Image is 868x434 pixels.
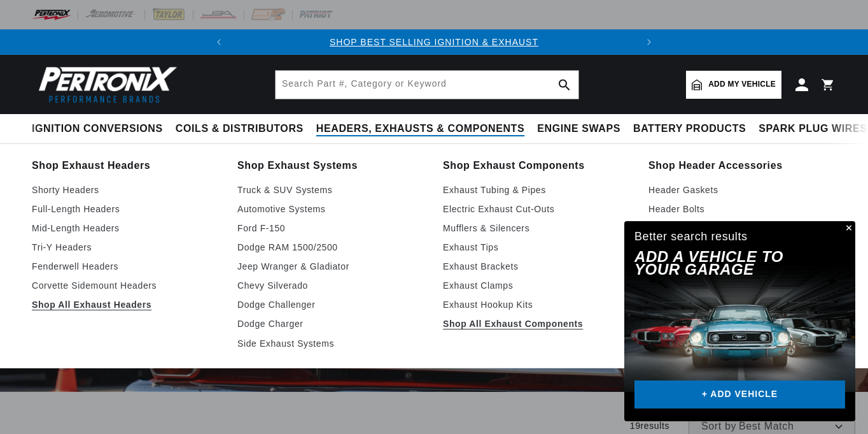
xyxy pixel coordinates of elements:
button: search button [550,71,578,99]
summary: Headers, Exhausts & Components [310,114,531,144]
a: Mid-Length Headers [32,221,220,236]
div: Announcement [232,35,636,49]
a: Shop All Exhaust Headers [32,297,220,312]
span: Spark Plug Wires [759,122,867,136]
a: Shop Exhaust Components [443,157,631,175]
span: Engine Swaps [537,122,620,136]
a: Ford F-150 [237,221,425,236]
a: Shop All Exhaust Components [443,316,631,331]
h2: Add A VEHICLE to your garage [634,250,813,277]
a: Exhaust Brackets [443,259,631,274]
a: Header Gaskets [648,182,836,198]
a: Automotive Systems [237,201,425,217]
a: Add my vehicle [686,71,781,99]
span: Sort by [701,421,736,431]
button: Translation missing: en.sections.announcements.next_announcement [636,29,662,55]
a: Shop Header Accessories [648,157,836,175]
img: Pertronix [32,62,178,106]
a: Dodge Challenger [237,297,425,312]
a: Shop Exhaust Headers [32,157,220,175]
a: Electric Exhaust Cut-Outs [443,201,631,217]
a: Shop Exhaust Systems [237,157,425,175]
a: Chevy Silverado [237,278,425,293]
a: Dodge Charger [237,316,425,331]
span: Add my vehicle [708,78,776,90]
input: Search Part #, Category or Keyword [276,71,578,99]
a: Full-Length Headers [32,201,220,217]
a: Corvette Sidemount Headers [32,278,220,293]
a: Dodge RAM 1500/2500 [237,240,425,255]
a: Tri-Y Headers [32,240,220,255]
a: Jeep Wranger & Gladiator [237,259,425,274]
a: Exhaust Tips [443,240,631,255]
div: Better search results [634,228,748,246]
a: Shorty Headers [32,182,220,198]
a: Header Bolts [648,201,836,217]
summary: Engine Swaps [531,114,627,144]
a: Exhaust Clamps [443,278,631,293]
a: Fenderwell Headers [32,259,220,274]
a: Exhaust Tubing & Pipes [443,182,631,198]
summary: Ignition Conversions [32,114,169,144]
span: Headers, Exhausts & Components [316,122,524,136]
span: Battery Products [633,122,746,136]
button: Close [840,221,855,236]
a: Truck & SUV Systems [237,182,425,198]
span: Coils & Distributors [176,122,304,136]
a: Exhaust Hookup Kits [443,297,631,312]
a: SHOP BEST SELLING IGNITION & EXHAUST [330,37,538,47]
summary: Battery Products [627,114,752,144]
button: Translation missing: en.sections.announcements.previous_announcement [206,29,232,55]
a: Mufflers & Silencers [443,221,631,236]
a: Side Exhaust Systems [237,336,425,351]
span: Ignition Conversions [32,122,163,136]
div: 1 of 2 [232,35,636,49]
span: 19 results [630,421,669,431]
summary: Coils & Distributors [169,114,310,144]
a: + ADD VEHICLE [634,380,845,409]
